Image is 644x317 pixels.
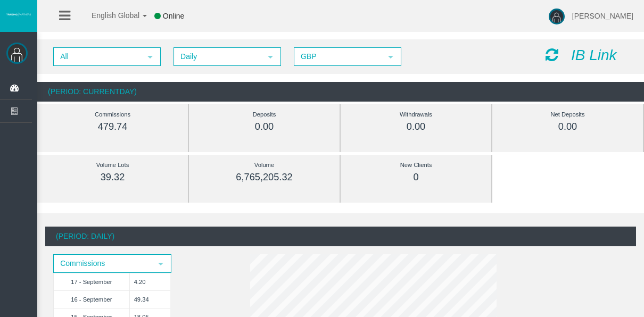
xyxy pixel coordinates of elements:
[61,109,164,121] div: Commissions
[54,290,130,308] td: 16 - September
[516,109,619,121] div: Net Deposits
[78,11,139,20] span: English Global
[213,121,316,133] div: 0.00
[146,53,154,61] span: select
[175,48,261,65] span: Daily
[129,290,170,308] td: 49.34
[61,171,164,183] div: 39.32
[549,9,565,24] img: user-image
[571,47,617,63] i: IB Link
[266,53,275,61] span: select
[295,48,381,65] span: GBP
[365,171,467,183] div: 0
[156,260,165,268] span: select
[5,12,32,16] img: logo.svg
[213,109,316,121] div: Deposits
[365,159,467,171] div: New Clients
[129,273,170,290] td: 4.20
[54,255,151,272] span: Commissions
[213,159,316,171] div: Volume
[61,121,164,133] div: 479.74
[61,159,164,171] div: Volume Lots
[386,53,395,61] span: select
[365,121,467,133] div: 0.00
[572,12,633,20] span: [PERSON_NAME]
[546,47,558,62] i: Reload Dashboard
[54,48,141,65] span: All
[365,109,467,121] div: Withdrawals
[45,227,636,246] div: (Period: Daily)
[163,12,184,20] span: Online
[54,273,130,290] td: 17 - September
[213,171,316,183] div: 6,765,205.32
[37,82,644,102] div: (Period: CurrentDay)
[516,121,619,133] div: 0.00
